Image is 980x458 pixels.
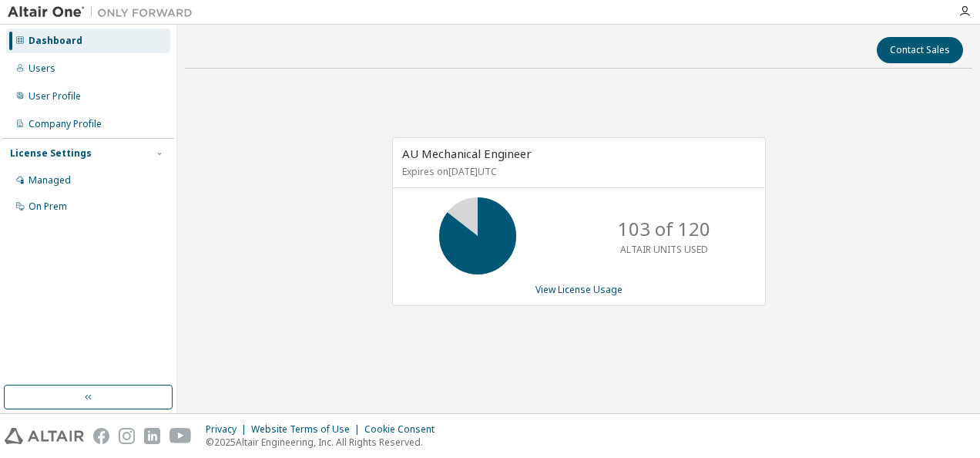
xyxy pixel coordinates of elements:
[877,37,963,63] button: Contact Sales
[206,423,251,436] div: Privacy
[29,174,71,187] div: Managed
[5,428,84,444] img: altair_logo.svg
[402,165,752,178] p: Expires on [DATE] UTC
[29,62,55,75] div: Users
[8,5,200,20] img: Altair One
[29,90,81,103] div: User Profile
[620,243,708,256] p: ALTAIR UNITS USED
[535,283,623,296] a: View License Usage
[93,428,109,444] img: facebook.svg
[29,35,82,47] div: Dashboard
[364,423,444,436] div: Cookie Consent
[10,147,92,160] div: License Settings
[618,216,710,242] p: 103 of 120
[29,118,102,130] div: Company Profile
[29,200,67,213] div: On Prem
[251,423,364,436] div: Website Terms of Use
[169,428,192,444] img: youtube.svg
[402,146,532,161] span: AU Mechanical Engineer
[119,428,135,444] img: instagram.svg
[144,428,160,444] img: linkedin.svg
[206,436,444,449] p: © 2025 Altair Engineering, Inc. All Rights Reserved.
